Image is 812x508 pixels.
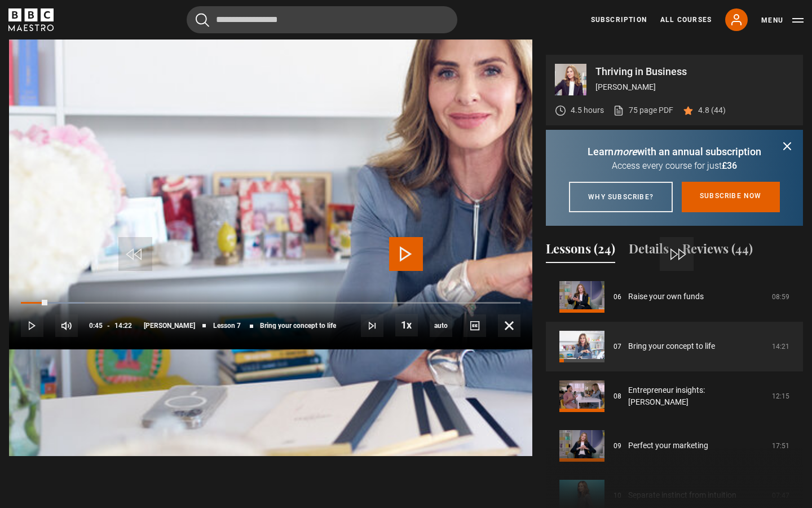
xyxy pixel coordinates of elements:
[55,314,78,337] button: Mute
[628,340,715,352] a: Bring your concept to life
[9,55,532,349] video-js: Video Player
[361,314,383,337] button: Next Lesson
[595,81,794,93] p: [PERSON_NAME]
[559,144,789,159] p: Learn with an annual subscription
[196,13,209,27] button: Submit the search query
[430,314,452,337] span: auto
[613,104,673,116] a: 75 page PDF
[629,239,669,263] button: Details
[571,104,604,116] p: 4.5 hours
[213,322,241,329] span: Lesson 7
[21,302,520,304] div: Progress Bar
[395,314,418,336] button: Playback Rate
[187,6,457,33] input: Search
[144,322,195,329] span: [PERSON_NAME]
[569,182,673,212] a: Why subscribe?
[595,67,794,77] p: Thriving in Business
[591,15,647,25] a: Subscription
[430,314,452,337] div: Current quality: 1080p
[628,384,765,408] a: Entrepreneur insights: [PERSON_NAME]
[546,239,615,263] button: Lessons (24)
[614,146,637,157] i: more
[559,159,789,173] p: Access every course for just
[107,322,110,330] span: -
[761,15,804,26] button: Toggle navigation
[698,104,726,116] p: 4.8 (44)
[89,316,103,336] span: 0:45
[498,314,520,337] button: Fullscreen
[464,314,486,337] button: Captions
[628,291,704,303] a: Raise your own funds
[628,440,708,452] a: Perfect your marketing
[682,182,780,212] a: Subscribe now
[660,15,712,25] a: All Courses
[722,160,737,171] span: £36
[8,8,54,31] svg: BBC Maestro
[114,316,132,336] span: 14:22
[21,314,43,337] button: Play
[260,322,336,329] span: Bring your concept to life
[682,239,753,263] button: Reviews (44)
